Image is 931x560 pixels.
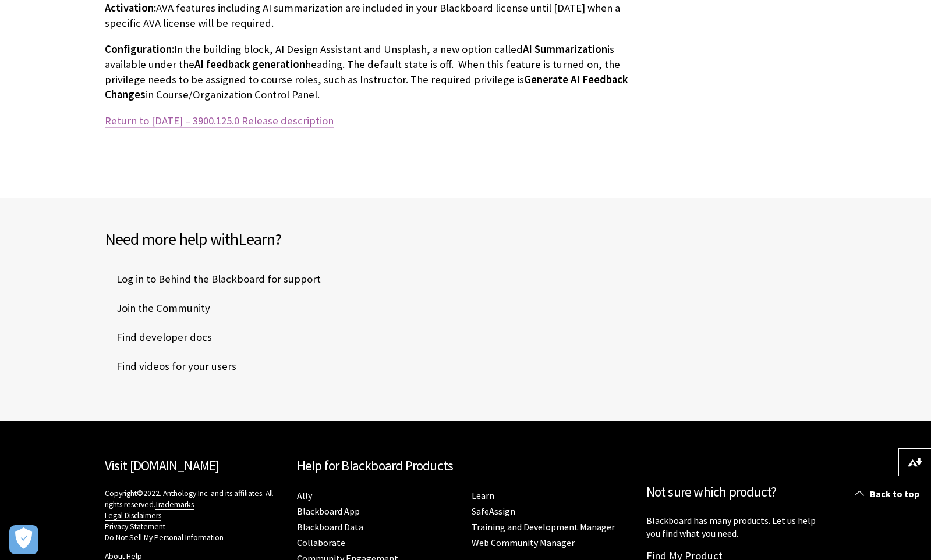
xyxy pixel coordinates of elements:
[297,505,360,518] a: Blackboard App
[105,227,466,251] h2: Need more help with ?
[105,533,224,543] a: Do Not Sell My Personal Information
[105,1,156,15] span: Activation:
[646,482,827,502] h2: Not sure which product?
[155,500,194,510] a: Trademarks
[472,490,494,502] a: Learn
[297,490,312,502] a: Ally
[523,42,607,56] span: AI Summarization
[105,299,213,317] a: Join the Community
[472,537,575,549] a: Web Community Manager
[105,114,334,128] a: Return to [DATE] – 3900.125.0 Release description
[105,329,212,346] span: Find developer docs
[846,483,931,505] a: Back to top
[9,525,38,554] button: Open Preferences
[238,229,275,249] span: Learn
[297,521,363,533] a: Blackboard Data
[105,270,323,288] a: Log in to Behind the Blackboard for support
[105,358,239,375] a: Find videos for your users
[472,505,515,518] a: SafeAssign
[105,511,161,521] a: Legal Disclaimers
[105,329,214,346] a: Find developer docs
[472,521,615,533] a: Training and Development Manager
[105,358,236,375] span: Find videos for your users
[105,270,321,288] span: Log in to Behind the Blackboard for support
[105,42,654,103] p: In the building block, AI Design Assistant and Unsplash, a new option called is available under t...
[646,514,827,540] p: Blackboard has many products. Let us help you find what you need.
[194,58,305,71] span: AI feedback generation
[105,1,654,31] p: AVA features including AI summarization are included in your Blackboard license until [DATE] when...
[105,522,165,532] a: Privacy Statement
[105,42,174,56] span: Configuration:
[105,488,285,543] p: Copyright©2022. Anthology Inc. and its affiliates. All rights reserved.
[297,537,345,549] a: Collaborate
[105,299,210,317] span: Join the Community
[105,457,220,474] a: Visit [DOMAIN_NAME]
[297,456,635,476] h2: Help for Blackboard Products
[105,73,628,101] span: Generate AI Feedback Changes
